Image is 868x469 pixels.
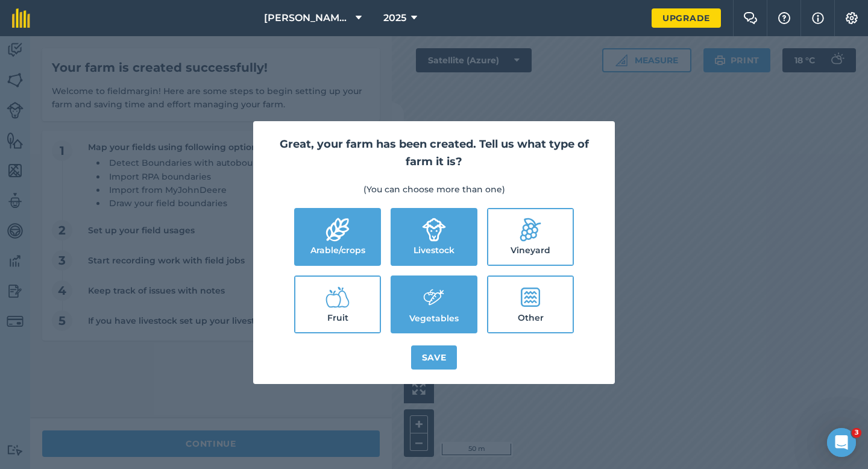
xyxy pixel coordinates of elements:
label: Vineyard [488,209,573,265]
label: Fruit [295,277,380,332]
p: (You can choose more than one) [268,183,600,196]
label: Other [488,277,573,332]
img: A cog icon [844,12,859,24]
img: svg+xml;base64,PHN2ZyB4bWxucz0iaHR0cDovL3d3dy53My5vcmcvMjAwMC9zdmciIHdpZHRoPSIxNyIgaGVpZ2h0PSIxNy... [812,11,824,25]
button: Save [411,345,458,370]
img: Two speech bubbles overlapping with the left bubble in the forefront [743,12,758,24]
label: Livestock [392,209,476,265]
span: 2025 [383,11,406,25]
a: Upgrade [652,8,721,28]
h2: Great, your farm has been created. Tell us what type of farm it is? [268,136,600,171]
label: Arable/crops [295,209,380,265]
label: Vegetables [392,277,476,332]
span: 3 [852,428,861,438]
img: fieldmargin Logo [12,8,30,28]
iframe: Intercom live chat [827,428,856,457]
span: [PERSON_NAME] & Sons Farming [264,11,351,25]
img: A question mark icon [777,12,791,24]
